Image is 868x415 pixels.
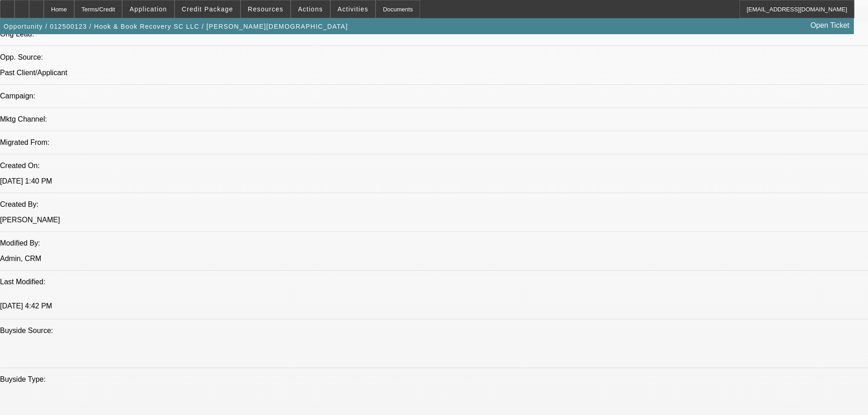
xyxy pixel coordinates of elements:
[331,0,375,18] button: Activities
[129,5,167,13] span: Application
[338,5,369,13] span: Activities
[4,23,348,30] span: Opportunity / 012500123 / Hook & Book Recovery SC LLC / [PERSON_NAME][DEMOGRAPHIC_DATA]
[241,0,290,18] button: Resources
[182,5,233,13] span: Credit Package
[248,5,283,13] span: Resources
[175,0,240,18] button: Credit Package
[291,0,330,18] button: Actions
[298,5,323,13] span: Actions
[807,18,853,33] a: Open Ticket
[123,0,174,18] button: Application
